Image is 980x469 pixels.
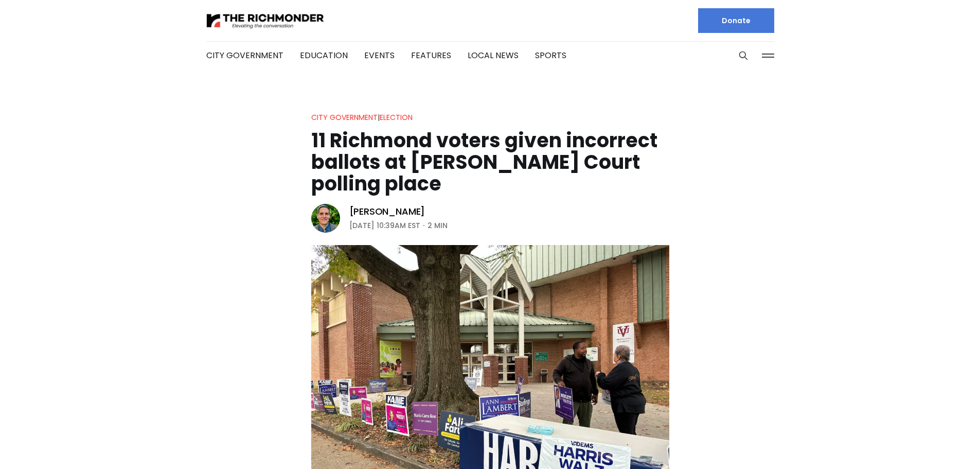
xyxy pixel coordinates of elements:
[380,112,413,123] a: Election
[311,112,378,123] a: City Government
[206,12,325,30] img: The Richmonder
[411,49,451,61] a: Features
[311,130,669,195] h1: 11 Richmond voters given incorrect ballots at [PERSON_NAME] Court polling place
[468,49,519,61] a: Local News
[364,49,395,61] a: Events
[206,49,283,61] a: City Government
[311,204,340,233] img: Graham Moomaw
[349,219,420,232] time: [DATE] 10:39AM EST
[427,219,448,232] span: 2 min
[535,49,566,61] a: Sports
[311,111,413,124] div: |
[736,48,751,63] button: Search this site
[300,49,348,61] a: Education
[893,419,980,469] iframe: portal-trigger
[698,8,774,33] a: Donate
[349,205,425,218] a: [PERSON_NAME]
